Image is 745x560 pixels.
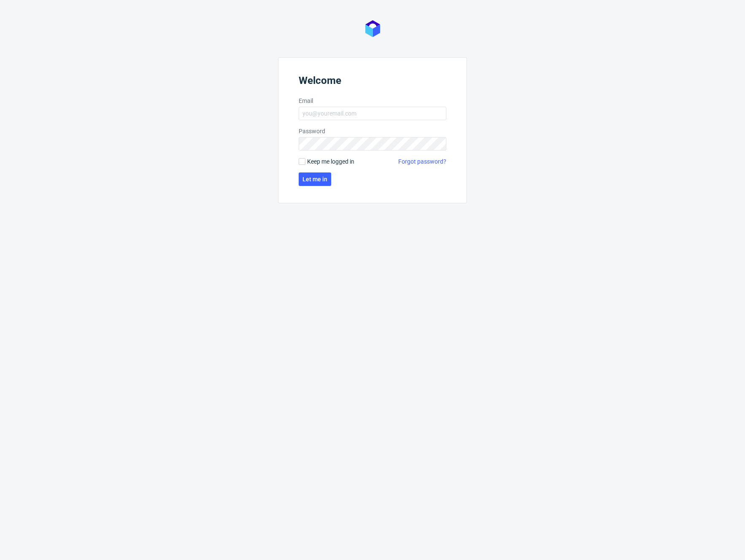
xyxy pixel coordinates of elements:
span: Keep me logged in [307,157,354,166]
input: you@youremail.com [299,107,446,120]
label: Password [299,127,446,135]
button: Let me in [299,172,331,186]
label: Email [299,97,446,105]
a: Forgot password? [398,157,446,166]
span: Let me in [302,176,327,182]
header: Welcome [299,75,446,90]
